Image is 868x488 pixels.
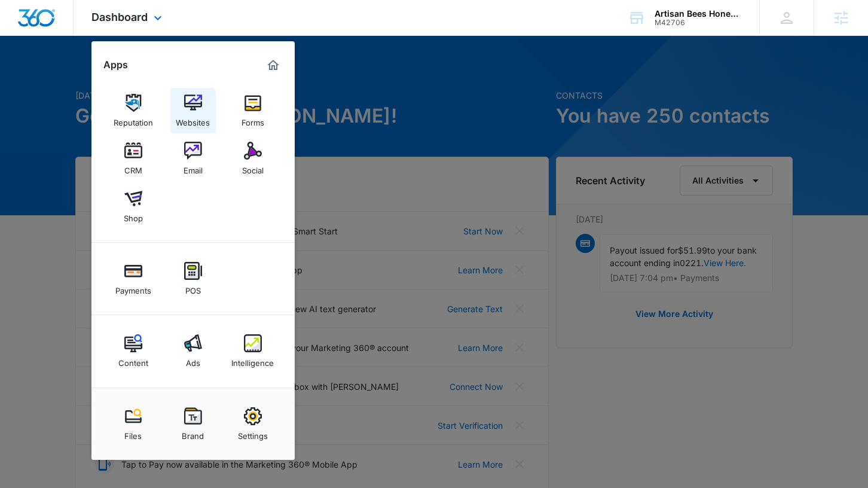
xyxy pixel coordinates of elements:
[170,136,216,181] a: Email
[170,88,216,133] a: Websites
[111,256,156,301] a: Payments
[170,256,216,301] a: POS
[238,425,268,441] div: Settings
[111,328,156,374] a: Content
[115,280,151,295] div: Payments
[242,112,264,127] div: Forms
[185,280,201,295] div: POS
[182,425,204,441] div: Brand
[230,401,276,447] a: Settings
[231,352,274,368] div: Intelligence
[118,352,148,368] div: Content
[111,88,156,133] a: Reputation
[230,88,276,133] a: Forms
[114,112,153,127] div: Reputation
[230,328,276,374] a: Intelligence
[111,136,156,181] a: CRM
[264,56,283,75] a: Marketing 360® Dashboard
[124,208,143,223] div: Shop
[230,136,276,181] a: Social
[186,352,200,368] div: Ads
[170,401,216,447] a: Brand
[91,11,148,23] span: Dashboard
[655,19,742,27] div: account id
[111,184,156,229] a: Shop
[124,160,142,175] div: CRM
[176,112,210,127] div: Websites
[242,160,264,175] div: Social
[124,425,142,441] div: Files
[170,328,216,374] a: Ads
[103,59,128,71] h2: Apps
[655,9,742,19] div: account name
[111,401,156,447] a: Files
[184,160,203,175] div: Email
